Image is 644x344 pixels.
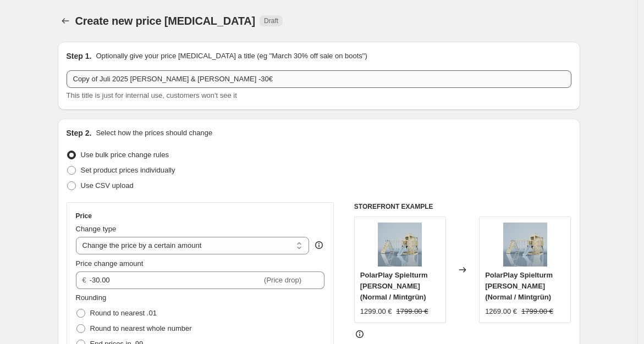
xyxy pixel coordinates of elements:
input: -10.00 [90,271,262,289]
p: Select how the prices should change [96,127,212,138]
strike: 1799.00 € [397,306,428,317]
span: Round to nearest whole number [90,324,192,332]
span: Set product prices individually [81,166,175,174]
div: help [313,240,324,251]
span: PolarPlay Spielturm [PERSON_NAME] (Normal / Mintgrün) [485,271,553,301]
h2: Step 2. [67,127,92,138]
span: Use CSV upload [81,181,134,190]
img: polarplay-spielturm-finn-ptsldscw1-ib-1_aa21ae98-854c-4461-893c-0b6cdaac4eb9_80x.jpg [503,223,547,267]
h3: Price [76,212,92,220]
span: Price change amount [76,259,144,268]
span: Change type [76,225,117,233]
div: 1299.00 € [360,306,392,317]
span: This title is just for internal use, customers won't see it [67,91,237,99]
input: 30% off holiday sale [67,70,571,88]
span: Create new price [MEDICAL_DATA] [75,15,256,27]
span: Rounding [76,293,107,302]
strike: 1799.00 € [521,306,553,317]
span: PolarPlay Spielturm [PERSON_NAME] (Normal / Mintgrün) [360,271,428,301]
h6: STOREFRONT EXAMPLE [354,202,571,211]
h2: Step 1. [67,51,92,62]
p: Optionally give your price [MEDICAL_DATA] a title (eg "March 30% off sale on boots") [96,51,367,62]
span: € [82,276,86,284]
span: Use bulk price change rules [81,151,169,159]
span: (Price drop) [264,276,301,284]
span: Draft [264,16,278,25]
img: polarplay-spielturm-finn-ptsldscw1-ib-1_aa21ae98-854c-4461-893c-0b6cdaac4eb9_80x.jpg [378,223,422,267]
div: 1269.00 € [485,306,517,317]
button: Price change jobs [58,13,73,29]
span: Round to nearest .01 [90,309,157,317]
